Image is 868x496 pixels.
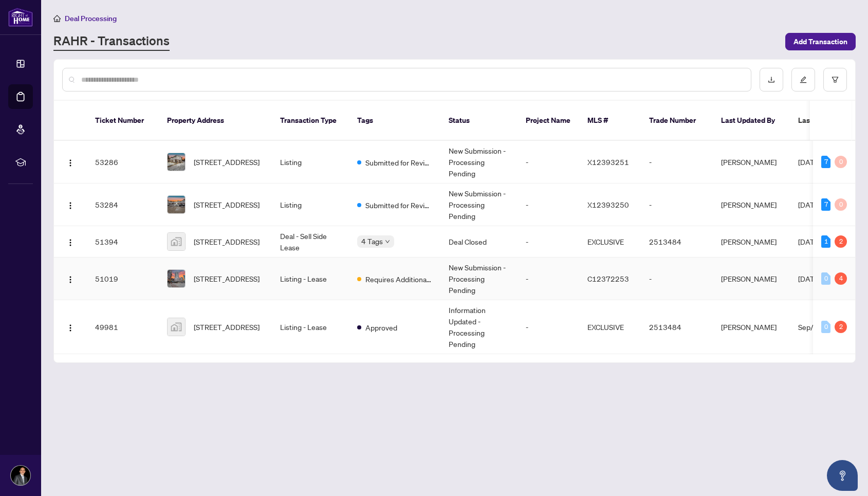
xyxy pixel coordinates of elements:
[168,196,185,213] img: thumbnail-img
[66,201,75,210] img: Logo
[440,258,518,300] td: New Submission - Processing Pending
[272,141,349,183] td: Listing
[713,183,790,226] td: [PERSON_NAME]
[760,68,783,91] button: download
[87,258,159,300] td: 51019
[159,101,272,141] th: Property Address
[8,8,33,27] img: logo
[713,141,790,183] td: [PERSON_NAME]
[641,141,713,183] td: -
[272,226,349,258] td: Deal - Sell Side Lease
[641,226,713,258] td: 2513484
[587,157,629,167] span: X12393251
[365,322,397,333] span: Approved
[518,300,579,354] td: -
[641,183,713,226] td: -
[440,141,518,183] td: New Submission - Processing Pending
[518,258,579,300] td: -
[194,321,260,333] span: [STREET_ADDRESS]
[821,272,830,285] div: 0
[821,235,830,248] div: 1
[53,15,61,22] span: home
[587,237,624,246] span: EXCLUSIVE
[168,153,185,171] img: thumbnail-img
[194,199,260,210] span: [STREET_ADDRESS]
[518,183,579,226] td: -
[272,258,349,300] td: Listing - Lease
[385,239,390,244] span: down
[835,198,847,211] div: 0
[821,321,830,333] div: 0
[87,183,159,226] td: 53284
[361,235,383,247] span: 4 Tags
[62,270,79,287] button: Logo
[587,274,629,283] span: C12372253
[62,233,79,250] button: Logo
[11,466,30,485] img: Profile Icon
[66,238,75,247] img: Logo
[168,270,185,287] img: thumbnail-img
[365,273,432,285] span: Requires Additional Docs
[713,101,790,141] th: Last Updated By
[641,258,713,300] td: -
[587,200,629,209] span: X12393250
[823,68,847,91] button: filter
[66,324,75,332] img: Logo
[53,32,170,51] a: RAHR - Transactions
[518,226,579,258] td: -
[785,33,856,50] button: Add Transaction
[194,273,260,284] span: [STREET_ADDRESS]
[791,68,815,91] button: edit
[440,300,518,354] td: Information Updated - Processing Pending
[827,460,858,491] button: Open asap
[194,156,260,168] span: [STREET_ADDRESS]
[798,322,844,332] span: Sep/19/2025
[62,154,79,170] button: Logo
[835,156,847,168] div: 0
[821,198,830,211] div: 7
[194,236,260,247] span: [STREET_ADDRESS]
[440,101,518,141] th: Status
[798,237,821,246] span: [DATE]
[440,226,518,258] td: Deal Closed
[518,141,579,183] td: -
[832,76,839,83] span: filter
[835,272,847,285] div: 4
[87,101,159,141] th: Ticket Number
[713,258,790,300] td: [PERSON_NAME]
[87,226,159,258] td: 51394
[65,14,117,23] span: Deal Processing
[440,183,518,226] td: New Submission - Processing Pending
[798,157,821,167] span: [DATE]
[587,322,624,332] span: EXCLUSIVE
[798,115,861,126] span: Last Modified Date
[713,226,790,258] td: [PERSON_NAME]
[518,101,579,141] th: Project Name
[821,156,830,168] div: 7
[835,321,847,333] div: 2
[579,101,641,141] th: MLS #
[168,233,185,250] img: thumbnail-img
[349,101,440,141] th: Tags
[641,101,713,141] th: Trade Number
[835,235,847,248] div: 2
[793,33,847,50] span: Add Transaction
[62,196,79,213] button: Logo
[713,300,790,354] td: [PERSON_NAME]
[87,300,159,354] td: 49981
[641,300,713,354] td: 2513484
[66,159,75,167] img: Logo
[66,275,75,284] img: Logo
[768,76,775,83] span: download
[62,319,79,335] button: Logo
[798,200,821,209] span: [DATE]
[365,157,432,168] span: Submitted for Review
[272,183,349,226] td: Listing
[272,101,349,141] th: Transaction Type
[168,318,185,336] img: thumbnail-img
[87,141,159,183] td: 53286
[365,199,432,211] span: Submitted for Review
[272,300,349,354] td: Listing - Lease
[800,76,807,83] span: edit
[798,274,821,283] span: [DATE]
